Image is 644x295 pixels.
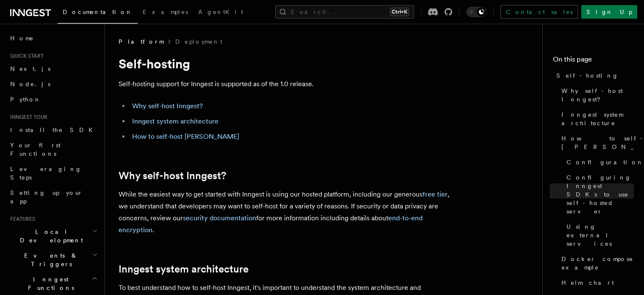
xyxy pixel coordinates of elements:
span: Documentation [63,8,133,15]
span: Configuring Inngest SDKs to use self-hosted server [567,173,634,216]
span: Python [10,96,41,103]
a: Sign Up [581,5,637,19]
a: Helm chart [558,275,634,290]
span: Quick start [7,53,44,59]
span: Inngest Functions [7,275,91,292]
span: Self-hosting [556,71,619,80]
span: Configuration [567,158,644,166]
p: While the easiest way to get started with Inngest is using our hosted platform, including our gen... [119,188,457,236]
a: How to self-host [PERSON_NAME] [558,131,634,155]
span: Platform [119,37,163,46]
h4: On this page [553,54,634,68]
span: Docker compose example [561,255,634,272]
span: Features [7,216,35,222]
a: security documentation [183,214,256,222]
a: Your first Functions [7,138,100,161]
span: Inngest system architecture [561,110,634,127]
span: Using external services [567,222,634,248]
a: Why self-host Inngest? [119,170,226,182]
span: Your first Functions [10,142,61,157]
span: Home [10,34,34,42]
a: Leveraging Steps [7,161,100,185]
span: Events & Triggers [7,251,92,268]
a: Install the SDK [7,122,100,138]
a: Inngest system architecture [119,263,249,275]
span: AgentKit [198,8,243,15]
a: Deployment [175,37,222,46]
span: Examples [143,8,188,15]
a: Contact sales [500,5,578,19]
span: Install the SDK [10,126,98,133]
button: Search...Ctrl+K [275,5,414,19]
a: How to self-host [PERSON_NAME] [132,132,239,140]
a: Configuration [563,155,634,170]
span: Setting up your app [10,189,83,205]
a: Using external services [563,219,634,251]
a: Inngest system architecture [132,117,218,125]
span: Node.js [10,81,50,87]
a: Next.js [7,61,100,76]
a: Examples [138,3,193,23]
span: Inngest tour [7,114,47,121]
button: Toggle dark mode [466,7,486,17]
span: Why self-host Inngest? [561,87,634,104]
span: Leveraging Steps [10,166,82,181]
a: Python [7,92,100,107]
a: Docker compose example [558,251,634,275]
a: Documentation [58,3,138,24]
a: Configuring Inngest SDKs to use self-hosted server [563,170,634,219]
span: Helm chart [561,278,614,287]
p: Self-hosting support for Inngest is supported as of the 1.0 release. [119,78,457,90]
a: AgentKit [193,3,248,23]
button: Events & Triggers [7,248,100,272]
a: Why self-host Inngest? [558,83,634,107]
span: Next.js [10,65,50,72]
span: Local Development [7,228,92,244]
a: free tier [423,190,448,198]
a: Home [7,31,100,46]
kbd: Ctrl+K [390,8,409,16]
button: Local Development [7,224,100,248]
a: Node.js [7,76,100,92]
a: Inngest system architecture [558,107,634,131]
a: Setting up your app [7,185,100,209]
a: Self-hosting [553,68,634,83]
h1: Self-hosting [119,56,457,71]
a: Why self-host Inngest? [132,102,203,110]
